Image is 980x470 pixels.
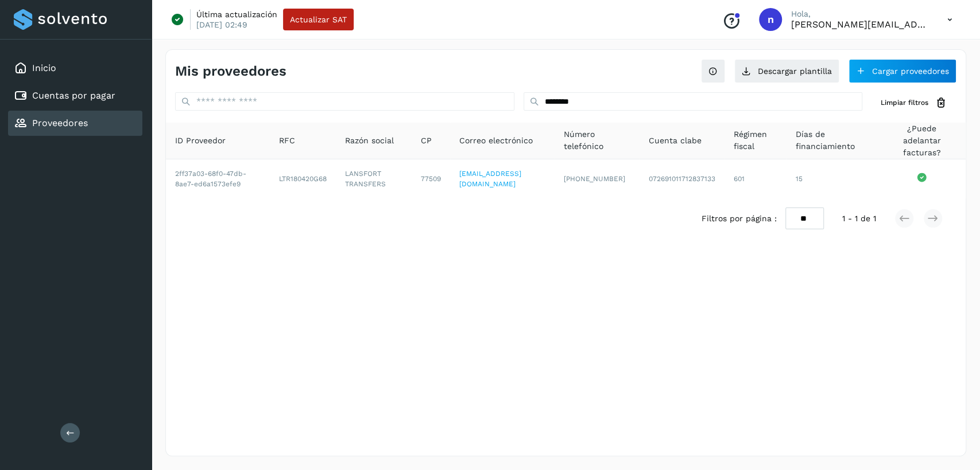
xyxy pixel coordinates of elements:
span: Régimen fiscal [734,128,777,152]
td: 072691011712837133 [640,159,725,198]
span: RFC [279,135,295,147]
p: Última actualización [196,9,277,19]
td: LANSFORT TRANSFERS [336,159,412,198]
span: Cuenta clabe [649,135,702,147]
span: Filtros por página : [701,213,776,225]
div: Cuentas por pagar [8,83,142,108]
span: Días de financiamiento [796,128,869,152]
a: Cuentas por pagar [32,90,115,101]
p: [DATE] 02:49 [196,19,247,30]
button: Descargar plantilla [734,59,839,83]
span: Actualizar SAT [290,15,347,23]
td: LTR180420G68 [270,159,336,198]
p: Hola, [791,9,929,19]
td: 15 [787,159,878,198]
span: Correo electrónico [459,135,533,147]
span: ¿Puede adelantar facturas? [887,123,956,159]
h4: Mis proveedores [175,63,286,80]
span: ID Proveedor [175,135,226,147]
span: [PHONE_NUMBER] [564,175,625,183]
button: Cargar proveedores [849,59,956,83]
span: Razón social [345,135,394,147]
a: [EMAIL_ADDRESS][DOMAIN_NAME] [459,170,521,188]
td: 601 [725,159,787,198]
span: Limpiar filtros [881,97,928,108]
td: 2ff37a03-68f0-47db-8ae7-ed6a1573efe9 [166,159,270,198]
span: CP [421,135,432,147]
p: nelly@shuttlecentral.com [791,19,929,30]
a: Proveedores [32,117,88,128]
button: Actualizar SAT [283,9,354,30]
span: 1 - 1 de 1 [842,213,876,225]
button: Limpiar filtros [871,92,956,113]
a: Inicio [32,62,56,73]
span: Número telefónico [564,128,630,152]
div: Proveedores [8,111,142,136]
td: 77509 [412,159,450,198]
div: Inicio [8,56,142,81]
